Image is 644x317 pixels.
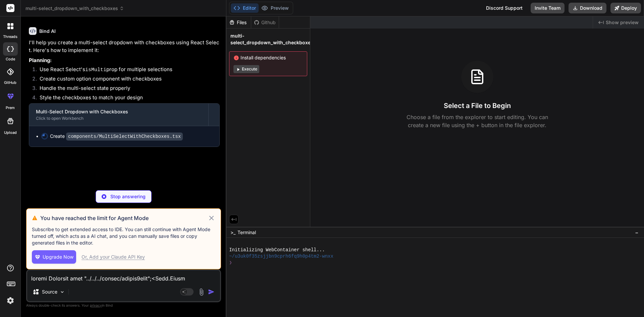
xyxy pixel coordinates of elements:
[82,254,145,260] div: Or, Add your Claude API Key
[42,288,57,295] p: Source
[444,101,511,110] h3: Select a File to Begin
[50,133,183,140] div: Create
[230,33,313,46] span: multi-select_dropdown_with_checkboxes
[6,105,15,111] label: prem
[3,34,17,40] label: threads
[569,3,606,13] button: Download
[4,80,16,86] label: GitHub
[198,288,205,296] img: attachment
[36,108,202,115] div: Multi-Select Dropdown with Checkboxes
[25,5,124,12] span: multi-select_dropdown_with_checkboxes
[402,113,552,129] p: Choose a file from the explorer to start editing. You can create a new file using the + button in...
[251,19,279,26] div: Github
[237,229,256,236] span: Terminal
[36,116,202,121] div: Click to open Workbench
[39,28,56,35] h6: Bind AI
[610,3,641,13] button: Deploy
[34,66,220,75] li: Use React Select's prop for multiple selections
[34,85,220,94] li: Handle the multi-select state properly
[208,288,215,295] img: icon
[85,67,106,73] code: isMulti
[34,75,220,85] li: Create custom option component with checkboxes
[4,130,17,136] label: Upload
[5,295,16,306] img: settings
[29,39,220,54] p: I'll help you create a multi-select dropdown with checkboxes using React Select. Here's how to im...
[229,260,232,266] span: ❯
[29,57,52,63] strong: Planning:
[110,193,146,200] p: Stop answering
[29,104,208,126] button: Multi-Select Dropdown with CheckboxesClick to open Workbench
[229,247,325,253] span: Initializing WebContainer shell...
[34,94,220,103] li: Style the checkboxes to match your design
[32,250,76,264] button: Upgrade Now
[6,56,15,62] label: code
[226,19,251,26] div: Files
[40,214,208,222] h3: You have reached the limit for Agent Mode
[482,3,527,13] div: Discord Support
[531,3,565,13] button: Invite Team
[230,229,235,236] span: >_
[606,19,639,26] span: Show preview
[90,303,102,307] span: privacy
[59,289,65,295] img: Pick Models
[26,302,221,309] p: Always double-check its answers. Your in Bind
[229,253,333,260] span: ~/u3uk0f35zsjjbn9cprh6fq9h0p4tm2-wnxx
[634,227,640,238] button: −
[635,229,639,236] span: −
[43,254,73,260] span: Upgrade Now
[66,133,183,141] code: components/MultiSelectWithCheckboxes.tsx
[259,3,291,13] button: Preview
[233,54,303,61] span: Install dependencies
[233,65,259,73] button: Execute
[32,226,215,246] p: Subscribe to get extended access to IDE. You can still continue with Agent Mode turned off, which...
[231,3,259,13] button: Editor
